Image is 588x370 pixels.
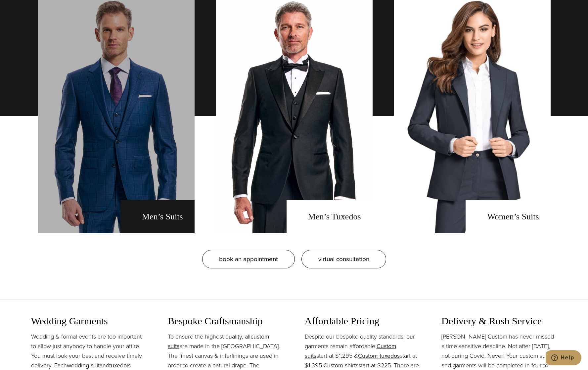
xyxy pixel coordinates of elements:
a: tuxedo [109,361,127,370]
span: virtual consultation [318,254,369,264]
a: book an appointment [202,250,295,268]
h3: Affordable Pricing [305,315,421,327]
h3: Delivery & Rush Service [441,315,557,327]
a: Custom tuxedos [358,351,400,360]
a: Custom shirts [323,361,358,370]
a: wedding suit [67,361,100,370]
h3: Bespoke Craftsmanship [168,315,284,327]
a: Custom suits [305,342,396,360]
h3: Wedding Garments [31,315,147,327]
a: virtual consultation [301,250,386,268]
iframe: Opens a widget where you can chat to one of our agents [546,350,581,367]
span: book an appointment [219,254,278,264]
